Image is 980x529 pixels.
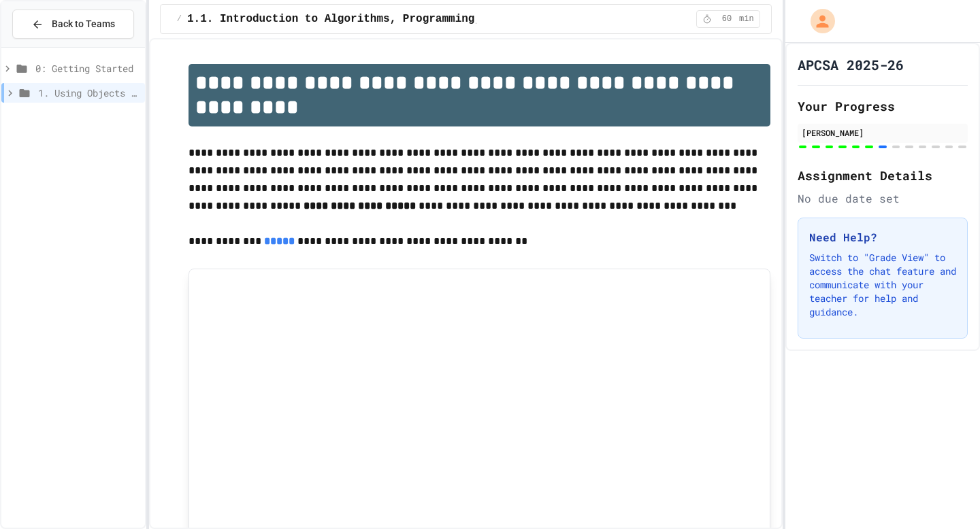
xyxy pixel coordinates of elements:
[798,97,968,116] h2: Your Progress
[716,14,738,24] span: 60
[35,61,140,75] span: 0: Getting Started
[798,166,968,185] h2: Assignment Details
[12,10,134,39] button: Back to Teams
[809,229,956,245] h3: Need Help?
[177,14,182,24] span: /
[802,126,964,139] div: [PERSON_NAME]
[798,55,904,74] h1: APCSA 2025-26
[52,17,115,31] span: Back to Teams
[796,5,838,37] div: My Account
[798,190,968,207] div: No due date set
[739,14,754,24] span: min
[809,251,956,319] p: Switch to "Grade View" to access the chat feature and communicate with your teacher for help and ...
[187,11,573,27] span: 1.1. Introduction to Algorithms, Programming, and Compilers
[38,86,140,100] span: 1. Using Objects and Methods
